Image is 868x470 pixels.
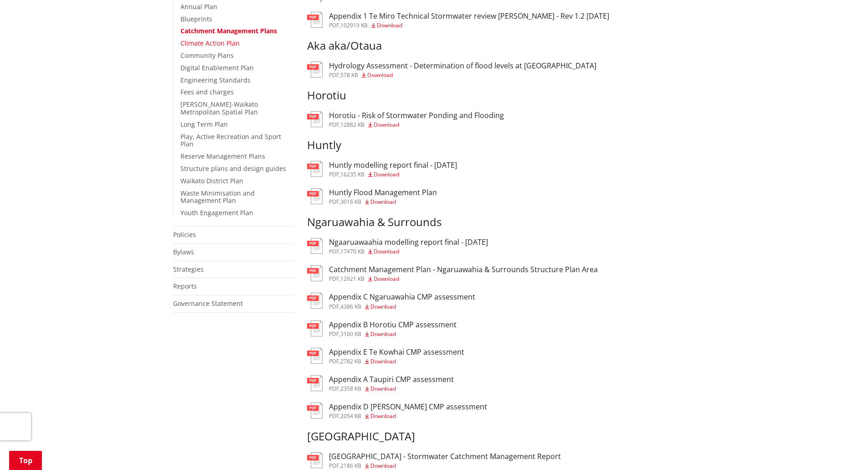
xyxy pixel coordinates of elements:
[329,72,596,78] div: ,
[180,164,286,173] a: Structure plans and design guides
[180,152,265,160] a: Reserve Management Plans
[173,299,243,308] a: Governance Statement
[329,463,561,469] div: ,
[307,320,457,337] a: Appendix B Horotiu CMP assessment pdf,3100 KB Download
[180,15,212,23] a: Blueprints
[370,198,396,206] span: Download
[307,39,695,52] h3: Aka aka/Otaua
[329,12,609,21] h3: Appendix 1 Te Miro Technical Stormwater review [PERSON_NAME] - Rev 1.2 [DATE]
[180,120,228,129] a: Long Term Plan
[307,62,596,78] a: Hydrology Assessment - Determination of flood levels at [GEOGRAPHIC_DATA] pdf,578 KB Download
[307,62,323,77] img: document-pdf.svg
[307,452,561,469] a: [GEOGRAPHIC_DATA] - Stormwater Catchment Management Report pdf,2186 KB Download
[307,188,437,205] a: Huntly Flood Management Plan pdf,3016 KB Download
[329,21,339,29] span: pdf
[329,172,457,177] div: ,
[307,238,323,254] img: document-pdf.svg
[370,385,396,393] span: Download
[329,121,339,129] span: pdf
[370,412,396,420] span: Download
[374,248,399,255] span: Download
[307,111,323,127] img: document-pdf.svg
[329,293,475,301] h3: Appendix C Ngaruawahia CMP assessment
[180,76,251,84] a: Engineering Standards
[173,230,196,239] a: Policies
[329,199,437,205] div: ,
[307,12,609,28] a: Appendix 1 Te Miro Technical Stormwater review [PERSON_NAME] - Rev 1.2 [DATE] pdf,102919 KB Download
[329,198,339,206] span: pdf
[307,403,323,418] img: document-pdf.svg
[329,452,561,461] h3: [GEOGRAPHIC_DATA] - Stormwater Catchment Management Report
[307,348,464,364] a: Appendix E Te Kowhai CMP assessment pdf,2782 KB Download
[340,412,361,420] span: 2054 KB
[329,249,488,254] div: ,
[180,2,217,11] a: Annual Plan
[329,330,339,338] span: pdf
[329,412,339,420] span: pdf
[307,111,504,128] a: Horotiu - Risk of Stormwater Ponding and Flooding pdf,12882 KB Download
[307,188,323,204] img: document-pdf.svg
[180,176,243,185] a: Waikato District Plan
[340,121,365,129] span: 12882 KB
[9,451,42,470] a: Top
[329,331,457,337] div: ,
[340,71,358,79] span: 578 KB
[307,265,598,282] a: Catchment Management Plan - Ngaruawahia & Surrounds Structure Plan Area pdf,12921 KB Download
[374,275,399,283] span: Download
[180,39,240,47] a: Climate Action Plan
[307,403,487,419] a: Appendix D [PERSON_NAME] CMP assessment pdf,2054 KB Download
[173,248,194,256] a: Bylaws
[329,62,596,70] h3: Hydrology Assessment - Determination of flood levels at [GEOGRAPHIC_DATA]
[173,282,197,290] a: Reports
[329,265,598,274] h3: Catchment Management Plan - Ngaruawahia & Surrounds Structure Plan Area
[307,238,488,254] a: Ngaaruawaahia modelling report final - [DATE] pdf,17470 KB Download
[307,161,457,177] a: Huntly modelling report final - [DATE] pdf,16235 KB Download
[180,189,255,205] a: Waste Minimisation and Management Plan
[329,23,609,28] div: ,
[180,26,277,35] a: Catchment Management Plans
[329,248,339,255] span: pdf
[370,357,396,365] span: Download
[329,462,339,470] span: pdf
[307,430,695,443] h3: [GEOGRAPHIC_DATA]
[329,304,475,310] div: ,
[307,161,323,177] img: document-pdf.svg
[329,170,339,178] span: pdf
[307,375,454,392] a: Appendix A Taupiri CMP assessment pdf,2358 KB Download
[329,188,437,197] h3: Huntly Flood Management Plan
[374,170,399,178] span: Download
[367,71,393,79] span: Download
[180,132,281,149] a: Play, Active Recreation and Sport Plan
[329,275,339,283] span: pdf
[329,348,464,356] h3: Appendix E Te Kowhai CMP assessment
[329,276,598,282] div: ,
[370,303,396,310] span: Download
[329,303,339,310] span: pdf
[329,71,339,79] span: pdf
[180,88,234,96] a: Fees and charges
[180,63,254,72] a: Digital Enablement Plan
[340,248,365,255] span: 17470 KB
[329,385,339,393] span: pdf
[307,293,475,309] a: Appendix C Ngaruawahia CMP assessment pdf,4386 KB Download
[307,375,323,391] img: document-pdf.svg
[329,357,339,365] span: pdf
[307,12,323,28] img: document-pdf.svg
[329,386,454,392] div: ,
[370,462,396,470] span: Download
[340,462,361,470] span: 2186 KB
[329,403,487,411] h3: Appendix D [PERSON_NAME] CMP assessment
[374,121,399,129] span: Download
[340,385,361,393] span: 2358 KB
[307,452,323,468] img: document-pdf.svg
[329,359,464,364] div: ,
[173,265,204,274] a: Strategies
[307,89,695,102] h3: Horotiu
[307,265,323,281] img: document-pdf.svg
[329,238,488,247] h3: Ngaaruawaahia modelling report final - [DATE]
[340,275,365,283] span: 12921 KB
[329,161,457,170] h3: Huntly modelling report final - [DATE]
[329,375,454,384] h3: Appendix A Taupiri CMP assessment
[307,293,323,309] img: document-pdf.svg
[340,357,361,365] span: 2782 KB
